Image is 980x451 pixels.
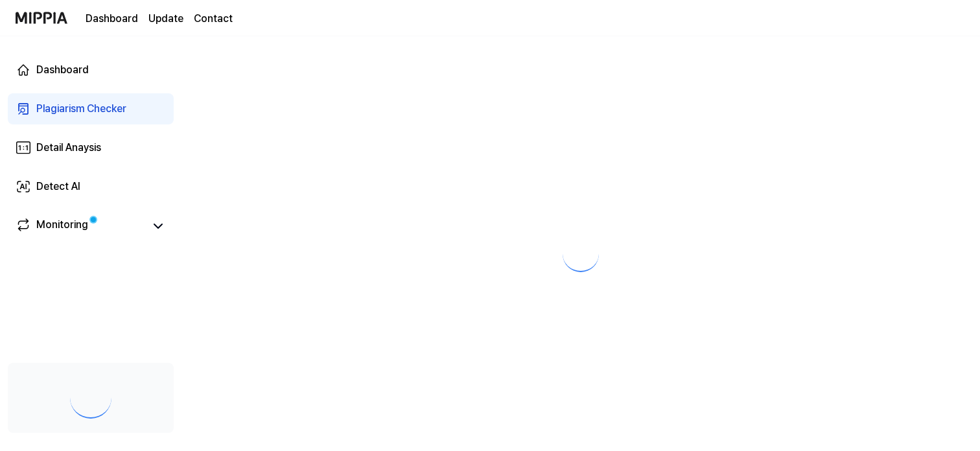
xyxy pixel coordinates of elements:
[8,54,174,86] a: Dashboard
[8,171,174,202] a: Detect AI
[36,140,101,156] div: Detail Anaysis
[36,62,89,78] div: Dashboard
[36,101,126,117] div: Plagiarism Checker
[148,11,183,27] a: Update
[8,132,174,163] a: Detail Anaysis
[36,179,80,194] div: Detect AI
[194,11,233,27] a: Contact
[86,11,138,27] a: Dashboard
[8,93,174,124] a: Plagiarism Checker
[16,217,145,235] a: Monitoring
[36,217,88,235] div: Monitoring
